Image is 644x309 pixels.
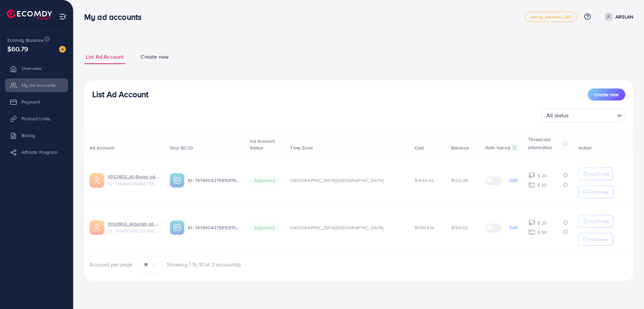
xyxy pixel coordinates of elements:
[571,109,614,120] input: Search for option
[545,111,570,120] span: All status
[86,53,124,61] span: List Ad Account
[588,88,625,101] button: Create new
[7,44,28,54] span: $60.79
[594,91,619,98] span: Create new
[59,46,66,53] img: image
[601,12,633,21] a: ARSLAN
[59,13,67,20] img: menu
[84,12,147,22] h3: My ad accounts
[525,12,577,22] a: metap_pakistan_001
[7,9,52,20] img: logo
[530,15,571,19] span: metap_pakistan_001
[541,109,625,122] div: Search for option
[615,13,633,21] p: ARSLAN
[92,89,148,99] h3: List Ad Account
[141,53,169,61] span: Create new
[7,37,44,44] span: Ecomdy Balance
